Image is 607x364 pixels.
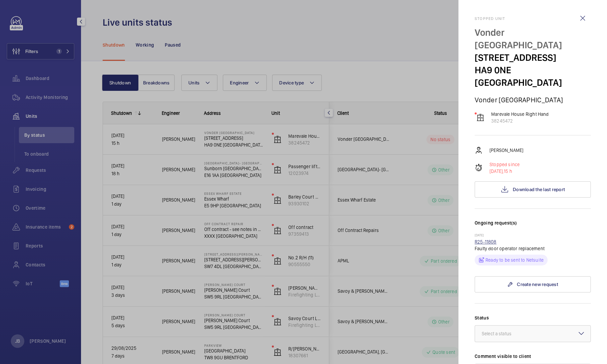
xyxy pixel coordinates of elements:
[475,233,591,238] p: [DATE]
[475,245,591,252] p: Faulty door operator replacement
[491,111,549,118] p: Marevale House Right Hand
[475,96,591,104] p: Vonder [GEOGRAPHIC_DATA]
[475,239,497,244] a: R25-11808
[490,147,523,154] p: [PERSON_NAME]
[475,64,591,89] p: HA9 0NE [GEOGRAPHIC_DATA]
[490,168,504,174] span: [DATE],
[490,168,520,175] p: 15 h
[482,330,528,337] div: Select a status
[475,16,591,21] h2: Stopped unit
[475,181,591,198] button: Download the last report
[475,219,591,233] h3: Ongoing request(s)
[485,257,544,263] p: Ready to be sent to Netsuite
[475,51,591,64] p: [STREET_ADDRESS]
[475,26,591,51] p: Vonder [GEOGRAPHIC_DATA]
[491,118,549,124] p: 38245472
[513,187,565,192] span: Download the last report
[475,314,591,321] label: Status
[476,113,484,122] img: elevator.svg
[490,161,520,168] p: Stopped since
[475,353,591,360] label: Comment visible to client
[475,276,591,292] a: Create new request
